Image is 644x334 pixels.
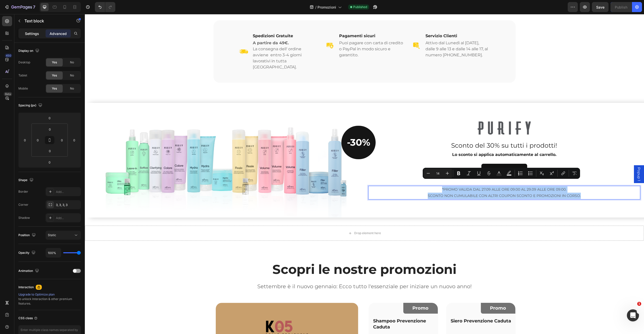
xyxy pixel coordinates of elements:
span: Static [48,233,56,237]
input: 0 [21,136,29,144]
iframe: Design area [85,14,644,334]
span: / [315,5,316,10]
button: Save [592,2,609,12]
div: Rich Text Editor. Editing area: main [283,172,556,185]
h2: Spedizioni Gratuite [167,18,232,25]
span: 1 [637,302,641,306]
img: Logo-K05-hair-Loss_w.png [181,306,224,322]
button: 7 [2,2,38,12]
span: Popup 1 [552,153,557,167]
p: Advanced [50,31,67,36]
div: Add... [56,190,80,194]
span: Yes [52,73,57,78]
div: Display on [18,48,40,54]
h1: Shampoo Prevenzione Caduta [288,304,349,316]
p: Text block [24,18,67,24]
div: Desktop [18,60,30,65]
span: No [70,60,74,65]
h2: Promo [396,290,431,298]
p: 7 [33,4,35,10]
div: 3, 3, 3, 3 [56,203,80,207]
img: Alt Image [154,35,163,40]
div: Animation [18,268,40,274]
input: 0px [45,126,55,133]
div: Mobile [18,86,28,91]
div: Upgrade to Optimize plan [18,292,81,297]
h2: Pagamenti sicuri [254,18,319,25]
img: Purify_logo_Color.png [392,107,447,121]
div: Beta [4,92,12,96]
div: Border [18,189,28,194]
h2: La consegna dell' ordine avviene entro 3-4 giorni lavorativi in tutta [GEOGRAPHIC_DATA]. [167,25,232,57]
img: Alt Image [327,27,336,36]
div: Spacing (px) [18,102,43,109]
p: Lo sconto si applica automaticamente al carrello. [284,137,555,144]
div: Rich Text Editor. Editing area: main [283,127,556,136]
div: Position [18,232,37,239]
p: SCOPRI DI PIÙ [403,154,436,159]
h2: Promo [318,290,353,298]
div: Add... [56,216,80,220]
div: Tablet [18,73,27,78]
div: Editor contextual toolbar [423,168,580,179]
img: Alt Image [240,27,250,36]
h2: Scopri le nostre promozioni [129,247,431,264]
div: Shadow [18,216,30,220]
span: Promozioni [317,5,336,10]
span: Published [353,5,367,9]
input: 0px [45,147,55,155]
input: Auto [46,248,61,257]
h2: Puoi pagare con carta di credito o PayPal in modo sicuro e garantito. [254,25,319,45]
strong: Servizio Clienti [341,19,372,24]
h2: Attivo dal Lunedì al [DATE], dalle 9 alle 13 e dalle 14 alle 17, al numero [PHONE_NUMBER]. [340,25,405,45]
input: 0 [70,136,78,144]
div: Drop element here [269,217,296,221]
input: 0 [45,114,55,122]
p: *PROMO VALIDA DAL 27.09 ALLE ORE 09:00 AL 29.09 ALLE ORE 09:00. [284,172,555,179]
button: Static [46,231,81,240]
span: Save [596,5,604,9]
p: Settembre è il nuovo gennaio: Ecco tutto l'essenziale per iniziare un nuovo anno! [129,268,430,276]
p: Settings [25,31,39,36]
a: SCOPRI DI PIÙ [397,150,442,163]
span: No [70,86,74,91]
h2: -30% [262,122,286,135]
span: Yes [52,60,57,65]
input: 0 [45,158,55,166]
div: 450 [5,54,12,58]
button: Publish [611,2,632,12]
strong: A partire da 49€. [168,26,204,31]
div: to unlock Interaction & other premium features. [18,292,81,306]
div: Publish [615,5,627,10]
div: Undo/Redo [95,2,115,12]
div: Opacity [18,249,37,256]
div: Interaction [18,285,34,289]
span: Yes [52,86,57,91]
div: Rich Text Editor. Editing area: main [283,137,556,145]
p: SCONTO NON CUMULABILE CON ALTRI COUPON SCONTO E PROMOZIONI IN CORSO. [284,179,555,185]
div: Shape [18,177,34,184]
div: Corner [18,202,28,207]
iframe: Intercom live chat [627,309,639,321]
p: Sconto del 30% su tutti i prodotti! [284,127,555,136]
input: 0px [34,136,42,144]
span: No [70,73,74,78]
h1: Siero Prevenzione Caduta [365,304,427,310]
div: CSS class [18,316,38,320]
input: 0px [58,136,66,144]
